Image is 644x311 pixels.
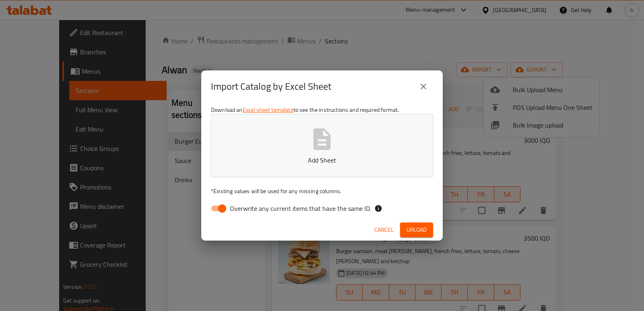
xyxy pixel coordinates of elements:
[211,80,331,93] h2: Import Catalog by Excel Sheet
[374,204,382,212] svg: If the overwrite option isn't selected, then the items that match an existing ID will be ignored ...
[374,225,394,235] span: Cancel
[414,77,433,96] button: close
[371,222,397,237] button: Cancel
[201,103,443,219] div: Download an to see the instructions and required format.
[223,155,421,165] p: Add Sheet
[230,204,371,213] span: Overwrite any current items that have the same ID.
[243,105,293,115] a: Excel sheet template
[400,222,433,237] button: Upload
[211,114,433,177] button: Add Sheet
[211,187,433,195] p: Existing values will be used for any missing columns.
[407,225,427,235] span: Upload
